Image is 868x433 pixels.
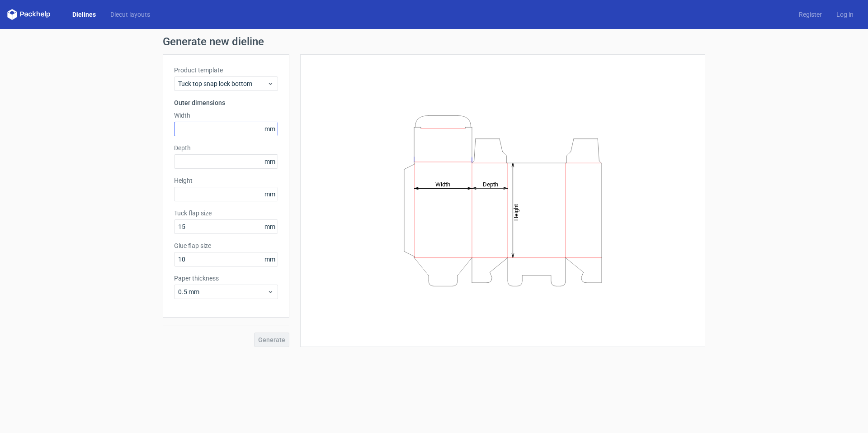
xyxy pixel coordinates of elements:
span: mm [262,155,278,168]
span: Tuck top snap lock bottom [178,79,267,88]
span: mm [262,122,278,136]
tspan: Width [435,181,450,187]
a: Log in [829,10,861,19]
label: Height [174,176,278,185]
span: mm [262,187,278,201]
span: 0.5 mm [178,287,267,296]
label: Product template [174,66,278,75]
h1: Generate new dieline [163,36,705,47]
span: mm [262,220,278,233]
a: Diecut layouts [103,10,157,19]
label: Depth [174,143,278,152]
label: Paper thickness [174,274,278,283]
label: Width [174,111,278,120]
a: Register [792,10,829,19]
label: Glue flap size [174,241,278,250]
h3: Outer dimensions [174,98,278,107]
a: Dielines [65,10,103,19]
span: mm [262,252,278,266]
tspan: Height [513,204,519,220]
label: Tuck flap size [174,209,278,218]
tspan: Depth [483,181,498,187]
